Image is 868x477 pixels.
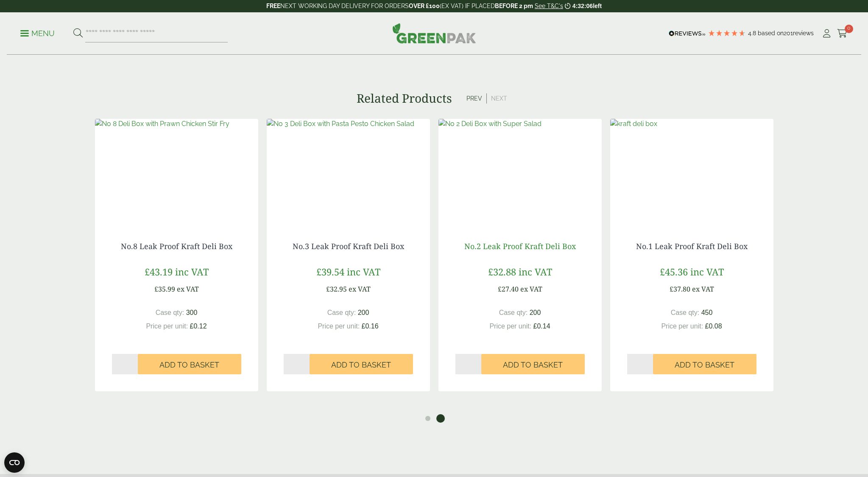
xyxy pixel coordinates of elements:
bdi: 39.54 [316,265,344,278]
span: 201 [784,30,793,36]
img: No 3 Deli Box with Pasta Pesto Chicken Salad [267,119,430,225]
bdi: 32.95 [326,284,347,294]
span: inc VAT [690,265,724,278]
div: 4.79 Stars [708,29,746,37]
span: £ [670,284,673,294]
span: 200 [530,309,541,316]
span: £ [533,323,537,330]
img: No 8 Deli Box with Prawn Chicken Stir Fry [95,119,258,225]
bdi: 45.36 [660,265,688,278]
span: 450 [701,309,713,316]
span: 4.8 [748,30,758,36]
span: inc VAT [519,265,552,278]
span: £ [660,265,665,278]
button: Prev [462,93,487,104]
span: 0 [845,25,853,33]
span: 300 [186,309,198,316]
span: ex VAT [177,284,199,294]
button: 2 of 2 [436,414,445,423]
img: No 2 Deli Box with Super Salad [438,119,602,225]
span: £ [498,284,502,294]
a: No.2 Leak Proof Kraft Deli Box [464,241,576,251]
a: Menu [20,28,55,37]
bdi: 0.08 [705,323,722,330]
a: See T&C's [535,3,563,9]
span: inc VAT [347,265,380,278]
span: left [593,3,602,9]
button: Add to Basket [310,354,413,374]
a: No.1 Leak Proof Kraft Deli Box [636,241,748,251]
span: £ [362,323,366,330]
button: Open CMP widget [4,452,25,473]
span: Price per unit: [318,323,360,330]
i: My Account [821,29,832,38]
span: 4:32:06 [572,3,593,9]
span: ex VAT [692,284,714,294]
span: Case qty: [156,309,184,316]
h3: Related Products [357,91,452,106]
span: Case qty: [327,309,356,316]
button: Add to Basket [481,354,585,374]
span: Price per unit: [661,323,703,330]
span: Add to Basket [675,360,734,370]
strong: BEFORE 2 pm [495,3,533,9]
span: Price per unit: [146,323,188,330]
button: 1 of 2 [424,414,432,423]
span: £ [190,323,194,330]
span: Add to Basket [503,360,563,370]
span: £ [326,284,330,294]
bdi: 43.19 [145,265,173,278]
span: Price per unit: [489,323,531,330]
span: 200 [358,309,369,316]
span: £ [705,323,709,330]
img: REVIEWS.io [669,31,706,36]
button: Add to Basket [138,354,241,374]
span: Based on [758,30,784,36]
img: GreenPak Supplies [392,23,476,43]
bdi: 0.16 [362,323,379,330]
i: Cart [837,29,848,38]
bdi: 35.99 [154,284,175,294]
span: £ [154,284,158,294]
span: Case qty: [499,309,528,316]
a: No.8 Leak Proof Kraft Deli Box [121,241,232,251]
strong: OVER £100 [409,3,440,9]
a: No.3 Leak Proof Kraft Deli Box [293,241,404,251]
button: Add to Basket [653,354,756,374]
bdi: 0.14 [533,323,550,330]
bdi: 0.12 [190,323,207,330]
bdi: 27.40 [498,284,519,294]
p: Menu [20,28,55,39]
span: Add to Basket [331,360,391,370]
span: Case qty: [671,309,700,316]
span: inc VAT [175,265,209,278]
a: 0 [837,27,848,40]
span: £ [488,265,493,278]
span: reviews [793,30,814,36]
bdi: 32.88 [488,265,516,278]
button: Next [487,93,511,104]
img: kraft deli box [610,119,773,225]
span: £ [145,265,150,278]
strong: FREE [266,3,280,9]
bdi: 37.80 [670,284,690,294]
span: ex VAT [349,284,371,294]
span: Add to Basket [159,360,219,370]
span: £ [316,265,321,278]
span: ex VAT [520,284,542,294]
